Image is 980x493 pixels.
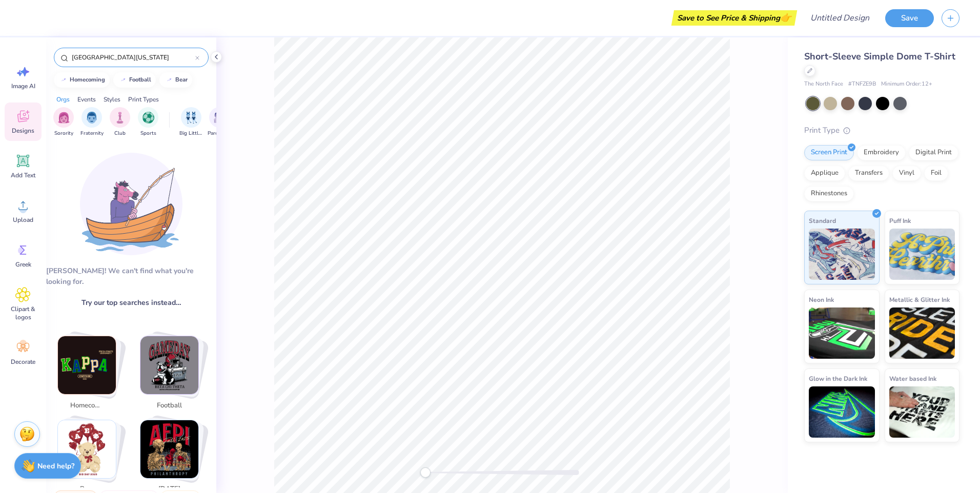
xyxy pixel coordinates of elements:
span: The North Face [804,80,843,89]
span: Water based Ink [889,373,936,384]
span: Club [114,130,126,137]
button: filter button [179,107,203,137]
span: football [153,401,186,411]
img: Metallic & Glitter Ink [889,307,955,359]
strong: Need help? [37,461,74,471]
input: Untitled Design [802,8,877,28]
button: Stack Card Button football [134,336,211,415]
button: filter button [138,107,158,137]
button: football [113,72,156,88]
span: homecoming [70,401,104,411]
span: Add Text [11,171,35,179]
div: filter for Parent's Weekend [208,107,231,137]
img: Sorority Image [58,112,70,124]
span: Standard [809,215,836,226]
span: Clipart & logos [6,305,40,321]
div: Print Type [804,125,959,136]
div: Save to See Price & Shipping [674,10,794,26]
span: Image AI [11,82,35,90]
img: Neon Ink [809,307,875,359]
span: 👉 [780,11,791,24]
img: football [140,336,198,394]
span: Upload [13,216,33,224]
button: filter button [53,107,74,137]
div: Accessibility label [420,467,431,478]
div: filter for Sorority [53,107,74,137]
div: Print Types [128,95,159,104]
img: bear [58,420,116,478]
button: filter button [208,107,231,137]
span: Short-Sleeve Simple Dome T-Shirt [804,50,955,63]
span: Glow in the Dark Ink [809,373,867,384]
div: Applique [804,166,845,181]
img: Big Little Reveal Image [186,112,197,124]
div: [PERSON_NAME]! We can't find what you're looking for. [46,265,216,287]
button: filter button [80,107,104,137]
div: Styles [104,95,120,104]
img: trend_line.gif [59,77,68,83]
div: Transfers [848,166,889,181]
img: Water based Ink [889,386,955,438]
div: homecoming [70,77,105,83]
span: Parent's Weekend [208,130,231,137]
img: Standard [809,229,875,280]
span: Big Little Reveal [179,130,203,137]
div: Rhinestones [804,186,854,201]
span: Sports [140,130,156,137]
img: Glow in the Dark Ink [809,386,875,438]
div: Digital Print [909,145,958,160]
span: Minimum Order: 12 + [881,80,932,89]
div: Vinyl [892,166,921,181]
div: Foil [924,166,948,181]
div: filter for Club [110,107,130,137]
button: Save [885,9,934,27]
img: Puff Ink [889,229,955,280]
span: # TNFZE9B [848,80,876,89]
img: Parent's Weekend Image [214,112,226,124]
div: bear [175,77,188,83]
span: Decorate [11,358,35,366]
span: Metallic & Glitter Ink [889,294,950,305]
div: Events [77,95,96,104]
img: Sports Image [142,112,154,124]
div: football [129,77,151,83]
img: homecoming [58,336,116,394]
button: bear [159,72,192,88]
span: Try our top searches instead… [81,297,181,308]
div: Screen Print [804,145,854,160]
span: Neon Ink [809,294,834,305]
button: homecoming [54,72,110,88]
div: filter for Fraternity [80,107,104,137]
div: Embroidery [857,145,906,160]
span: Sorority [54,130,73,137]
span: Greek [15,260,31,269]
button: Stack Card Button homecoming [51,336,129,415]
img: Loading... [80,153,182,255]
div: Orgs [56,95,70,104]
img: trend_line.gif [119,77,127,83]
span: Puff Ink [889,215,911,226]
button: filter button [110,107,130,137]
img: Fraternity Image [86,112,97,124]
div: filter for Big Little Reveal [179,107,203,137]
div: filter for Sports [138,107,158,137]
input: Try "Alpha" [71,52,195,63]
img: trend_line.gif [165,77,173,83]
span: Fraternity [80,130,104,137]
img: Club Image [114,112,126,124]
img: halloween [140,420,198,478]
span: Designs [12,127,34,135]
